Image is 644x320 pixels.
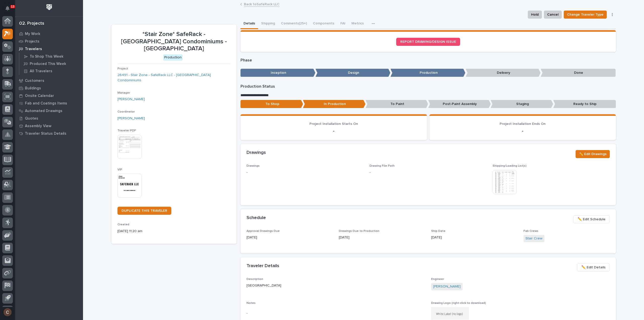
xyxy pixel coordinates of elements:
a: [PERSON_NAME] [117,97,145,102]
span: Notes [247,302,256,305]
p: Staging [491,100,553,108]
button: Components [310,19,337,29]
span: Drawings [247,164,260,167]
span: ✏️ Edit Details [581,264,606,270]
p: Post-Paint Assembly [428,100,491,108]
span: Change Traveler Type [567,12,603,18]
p: *Stair Zone* SafeRack - [GEOGRAPHIC_DATA] Condominiums - [GEOGRAPHIC_DATA] [117,31,230,52]
p: To Shop This Week [30,54,63,59]
h2: Schedule [247,215,266,221]
a: Automated Drawings [15,107,83,115]
div: Production [163,54,183,61]
button: Change Traveler Type [564,11,607,19]
p: Design [315,69,390,77]
p: [DATE] [339,235,425,240]
a: Onsite Calendar [15,92,83,99]
p: Traveler Status Details [25,131,66,136]
a: Travelers [15,45,83,53]
a: My Work [15,30,83,38]
span: Created [117,223,129,226]
a: REPORT DRAWING/DESIGN ISSUE [396,38,460,46]
span: Ship Date [431,230,446,233]
button: Hold [528,11,542,19]
span: ✏️ Edit Drawings [579,151,607,157]
p: 13 [11,5,14,8]
button: Metrics [348,19,367,29]
span: Manager [117,91,130,94]
p: Production Status [240,84,616,89]
div: 02. Projects [19,21,44,26]
p: Done [541,69,616,77]
p: Production [390,69,465,77]
img: Workspace Logo [45,3,54,12]
button: Cancel [544,11,562,19]
p: [DATE] 11:20 am [117,229,230,234]
p: - [370,170,371,175]
span: Approval Drawings Due [247,230,280,233]
span: Fab Crews [524,230,538,233]
span: Project [117,67,128,70]
img: SjbD26XFpkqo0dvZdzk3QfJaT1Wghhw5_sFQHFi0x8U [431,307,469,320]
p: Produced This Week [30,62,66,66]
div: Notifications13 [6,6,13,14]
a: Back toSafeRack LLC [244,1,279,7]
a: Quotes [15,115,83,122]
span: Description [247,278,263,281]
p: To Paint [366,100,428,108]
a: Traveler Status Details [15,130,83,137]
a: All Travelers [19,67,83,75]
span: REPORT DRAWING/DESIGN ISSUE [400,40,456,44]
span: ✏️ Edit Schedule [578,216,606,222]
a: Buildings [15,84,83,92]
a: [PERSON_NAME] [433,284,461,289]
p: All Travelers [30,69,52,74]
button: users-avatar [2,307,13,317]
span: VIP [117,168,122,171]
p: Buildings [25,86,41,91]
p: Ready to Ship [553,100,616,108]
a: Assembly View [15,122,83,130]
h2: Drawings [247,150,266,156]
p: Automated Drawings [25,109,62,113]
p: - [247,128,421,134]
span: Project Installation Ends On [500,122,546,126]
p: - [435,128,610,134]
span: Drawings Due to Production [339,230,379,233]
a: Projects [15,38,83,45]
button: ✏️ Edit Drawings [576,150,610,158]
p: - [247,170,364,175]
p: Projects [25,39,39,44]
span: Engineer [431,278,444,281]
a: Customers [15,77,83,84]
button: ✏️ Edit Schedule [573,215,610,223]
button: Details [240,19,258,29]
p: - [247,311,425,316]
button: FAI [337,19,348,29]
p: [DATE] [431,235,517,240]
a: [PERSON_NAME] [117,116,145,121]
span: Drawing Logo (right-click to download) [431,302,486,305]
p: [DATE] [247,235,333,240]
button: Comments (25+) [278,19,310,29]
button: ✏️ Edit Details [577,263,610,271]
p: Inception [240,69,315,77]
span: Coordinator [117,110,135,113]
p: Quotes [25,116,38,121]
button: Shipping [258,19,278,29]
p: Fab and Coatings Items [25,101,67,106]
span: Hold [531,12,539,18]
a: To Shop This Week [19,53,83,60]
p: My Work [25,32,40,36]
a: 26491 - Stair Zone - SafeRack LLC - [GEOGRAPHIC_DATA] Condominiums [117,73,230,83]
p: Assembly View [25,124,51,128]
p: Travelers [25,47,42,51]
span: Cancel [547,12,558,18]
p: Phase [240,58,616,63]
p: Delivery [466,69,541,77]
a: Stair Crew [526,236,542,241]
span: Project Installation Starts On [309,122,358,126]
p: [GEOGRAPHIC_DATA] [247,283,425,288]
p: To Shop [240,100,303,108]
p: Customers [25,79,44,83]
p: Onsite Calendar [25,94,54,98]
